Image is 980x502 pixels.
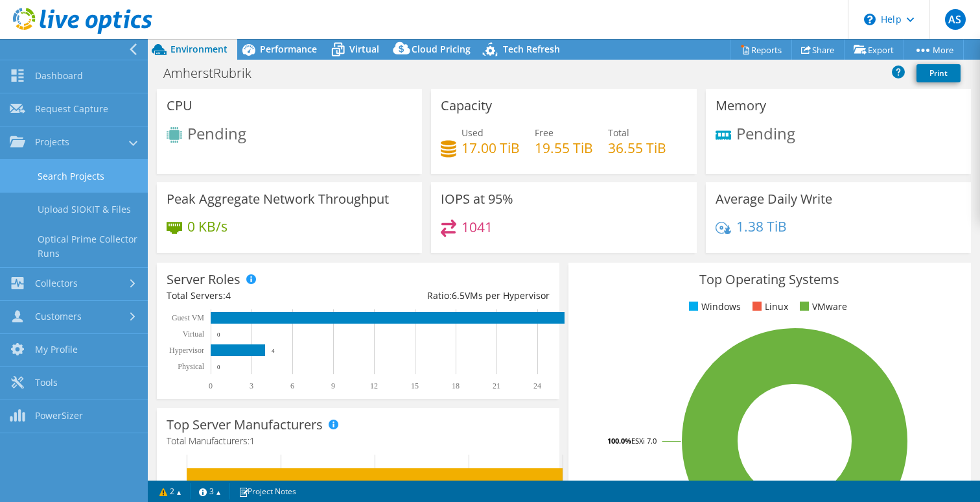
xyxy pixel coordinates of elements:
[226,289,231,302] span: 4
[797,300,847,314] li: VMware
[631,436,657,446] tspan: ESXi 7.0
[608,126,629,139] span: Total
[916,64,961,82] a: Print
[167,192,389,206] h3: Peak Aggregate Network Throughput
[150,483,191,499] a: 2
[331,381,335,390] text: 9
[736,123,795,144] span: Pending
[535,141,593,155] h4: 19.55 TiB
[349,43,379,55] span: Virtual
[169,346,204,355] text: Hypervisor
[461,220,493,234] h4: 1041
[229,483,305,499] a: Project Notes
[716,192,832,206] h3: Average Daily Write
[217,331,220,338] text: 0
[170,43,227,55] span: Environment
[461,126,484,139] span: Used
[608,141,666,155] h4: 36.55 TiB
[730,40,792,60] a: Reports
[172,313,204,322] text: Guest VM
[358,289,549,303] div: Ratio: VMs per Hypervisor
[441,192,513,206] h3: IOPS at 95%
[686,300,741,314] li: Windows
[844,40,904,60] a: Export
[452,289,465,302] span: 6.5
[250,435,255,447] span: 1
[535,126,554,139] span: Free
[791,40,845,60] a: Share
[187,123,246,144] span: Pending
[250,381,253,390] text: 3
[190,483,230,499] a: 3
[736,219,787,233] h4: 1.38 TiB
[716,99,766,113] h3: Memory
[167,99,192,113] h3: CPU
[452,381,460,390] text: 18
[167,434,550,448] h4: Total Manufacturers:
[290,381,294,390] text: 6
[209,381,213,390] text: 0
[157,66,272,80] h1: AmherstRubrik
[167,272,240,287] h3: Server Roles
[167,418,323,432] h3: Top Server Manufacturers
[461,141,520,155] h4: 17.00 TiB
[217,364,220,370] text: 0
[260,43,317,55] span: Performance
[272,348,275,354] text: 4
[167,289,358,303] div: Total Servers:
[178,362,204,371] text: Physical
[904,40,964,60] a: More
[411,381,419,390] text: 15
[183,329,205,339] text: Virtual
[187,219,227,233] h4: 0 KB/s
[749,300,788,314] li: Linux
[533,381,541,390] text: 24
[441,99,492,113] h3: Capacity
[370,381,378,390] text: 12
[412,43,471,55] span: Cloud Pricing
[607,436,631,446] tspan: 100.0%
[945,9,966,30] span: AS
[493,381,500,390] text: 21
[503,43,560,55] span: Tech Refresh
[864,14,876,25] svg: \n
[578,272,961,287] h3: Top Operating Systems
